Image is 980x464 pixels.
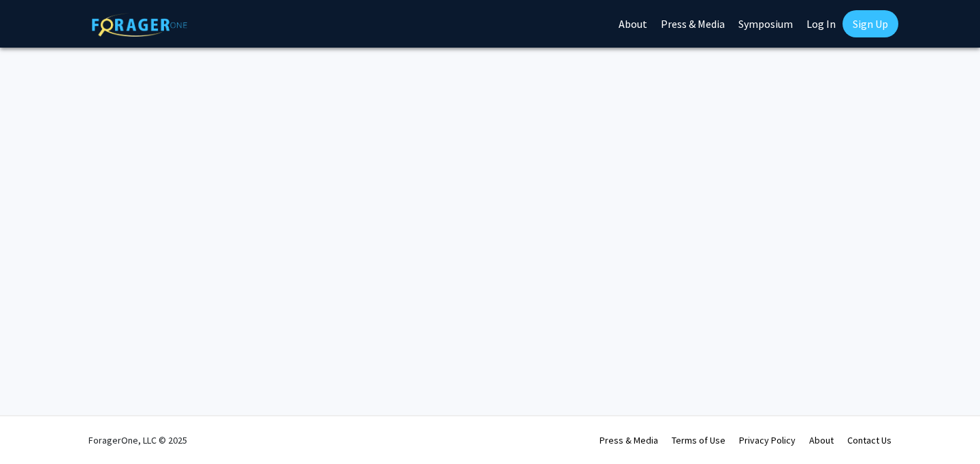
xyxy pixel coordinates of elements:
a: Sign Up [843,10,898,37]
a: Contact Us [847,434,892,446]
a: Terms of Use [672,434,725,446]
div: ForagerOne, LLC © 2025 [88,416,187,464]
a: Press & Media [600,434,658,446]
a: About [809,434,834,446]
a: Privacy Policy [739,434,796,446]
img: ForagerOne Logo [92,13,187,37]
